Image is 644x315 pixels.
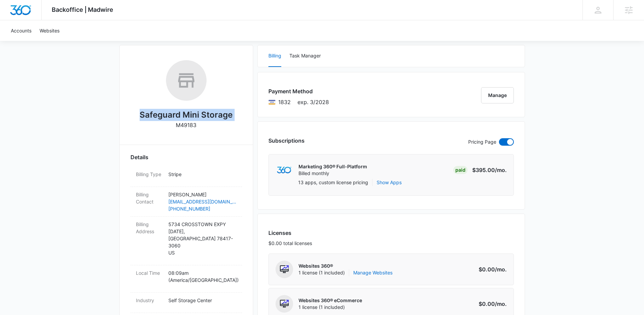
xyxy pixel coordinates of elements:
[168,297,237,304] p: Self Storage Center
[136,191,163,205] dt: Billing Contact
[289,45,321,67] button: Task Manager
[475,300,507,308] p: $0.00
[353,269,392,276] a: Manage Websites
[495,167,507,173] span: /mo.
[468,138,496,146] p: Pricing Page
[299,269,392,276] span: 1 license (1 included)
[299,170,367,177] p: Billed monthly
[140,109,233,121] h2: Safeguard Mini Storage
[278,98,291,106] span: Visa ending with
[472,166,507,174] p: $395.00
[130,167,242,187] div: Billing TypeStripe
[168,221,237,256] p: 5734 CROSSTOWN EXPY [DATE] , [GEOGRAPHIC_DATA] 78417-3060 US
[268,45,281,67] button: Billing
[475,265,507,273] p: $0.00
[130,153,148,161] span: Details
[495,266,507,273] span: /mo.
[495,300,507,307] span: /mo.
[277,167,291,174] img: marketing360Logo
[377,179,402,186] button: Show Apps
[168,191,237,198] p: [PERSON_NAME]
[268,240,312,247] p: $0.00 total licenses
[168,269,237,284] p: 08:09am ( America/[GEOGRAPHIC_DATA] )
[299,304,362,311] span: 1 license (1 included)
[453,166,468,174] div: Paid
[130,265,242,293] div: Local Time08:09am (America/[GEOGRAPHIC_DATA])
[297,98,329,106] span: exp. 3/2028
[268,229,312,237] h3: Licenses
[136,297,163,304] dt: Industry
[136,269,163,276] dt: Local Time
[299,163,367,170] p: Marketing 360® Full-Platform
[481,87,514,103] button: Manage
[168,198,237,205] a: [EMAIL_ADDRESS][DOMAIN_NAME]
[268,87,329,95] h3: Payment Method
[299,263,392,269] p: Websites 360®
[268,137,305,145] h3: Subscriptions
[298,179,368,186] p: 13 apps, custom license pricing
[130,187,242,217] div: Billing Contact[PERSON_NAME][EMAIL_ADDRESS][DOMAIN_NAME][PHONE_NUMBER]
[299,297,362,304] p: Websites 360® eCommerce
[168,171,237,178] p: Stripe
[52,6,113,13] span: Backoffice | Madwire
[176,121,196,129] p: M49183
[168,205,237,212] a: [PHONE_NUMBER]
[136,171,163,178] dt: Billing Type
[130,293,242,313] div: IndustrySelf Storage Center
[7,20,35,41] a: Accounts
[35,20,64,41] a: Websites
[130,217,242,265] div: Billing Address5734 CROSSTOWN EXPY[DATE],[GEOGRAPHIC_DATA] 78417-3060US
[136,221,163,235] dt: Billing Address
